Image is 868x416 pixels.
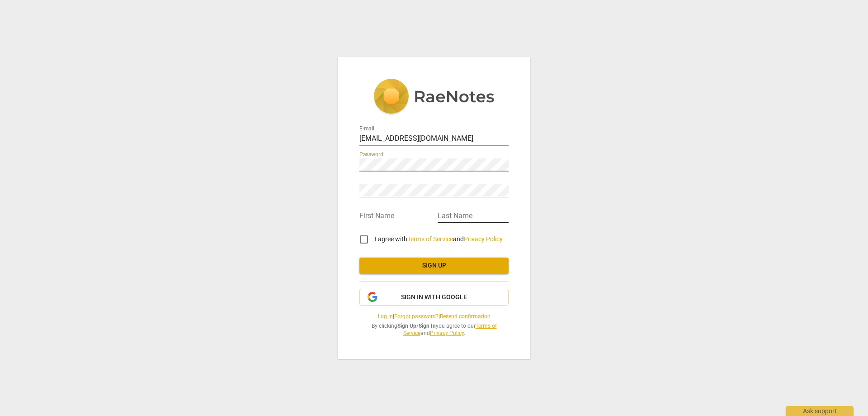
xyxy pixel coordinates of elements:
span: By clicking / you agree to our and . [359,322,509,337]
button: Sign in with Google [359,289,509,306]
a: Terms of Service [403,323,497,337]
a: Privacy Policy [464,235,503,243]
span: | | [359,313,509,320]
span: I agree with and [375,235,503,243]
a: Privacy Policy [430,330,464,336]
a: Forgot password? [394,313,439,320]
img: 5ac2273c67554f335776073100b6d88f.svg [373,79,495,116]
a: Terms of Service [407,235,453,243]
a: Resend confirmation [440,313,491,320]
label: Password [359,152,383,157]
div: Ask support [786,406,854,416]
b: Sign Up [397,323,416,329]
span: Sign in with Google [401,293,467,302]
b: Sign In [419,323,436,329]
span: Sign up [367,261,501,270]
a: Log in [378,313,393,320]
button: Sign up [359,258,509,274]
label: E-mail [359,126,374,131]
